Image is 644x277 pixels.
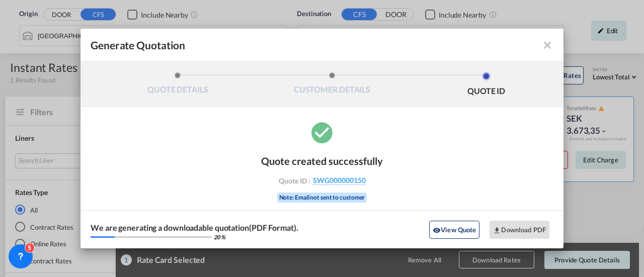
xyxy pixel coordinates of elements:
span: SWG000000150 [313,176,366,185]
li: QUOTE ID [409,72,563,99]
md-icon: icon-close fg-AAA8AD cursor m-0 [541,39,553,51]
div: Quote created successfully [261,155,383,167]
div: Quote ID : [264,176,380,185]
md-icon: icon-eye [433,226,441,234]
li: QUOTE DETAILS [101,72,255,99]
md-dialog: Generate QuotationQUOTE ... [80,29,563,248]
div: We are generating a downloadable quotation(PDF Format). [91,224,298,232]
div: Note: Email not sent to customer [277,193,367,203]
button: icon-eyeView Quote [429,221,479,239]
div: 20 % [214,234,225,240]
li: CUSTOMER DETAILS [255,72,410,99]
button: Download PDF [490,221,549,239]
span: Generate Quotation [91,39,185,52]
md-icon: icon-download [493,226,501,234]
md-icon: icon-checkbox-marked-circle [309,120,335,145]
